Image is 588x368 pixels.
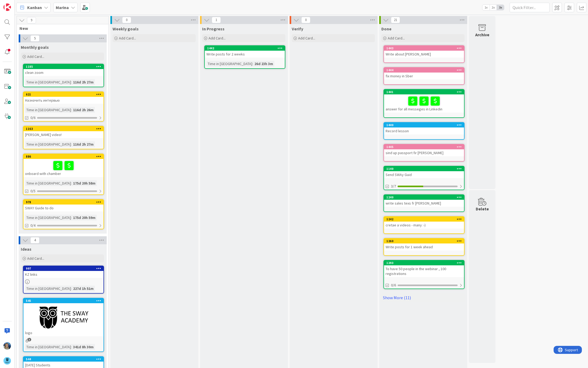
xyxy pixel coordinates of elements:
[23,69,103,76] div: clean zoom
[206,61,252,67] div: Time in [GEOGRAPHIC_DATA]
[383,89,465,118] a: 1441answer for all messeges in Linkedin
[72,344,95,350] div: 341d 8h 30m
[23,199,104,229] a: 978SWAY Guide to doTime in [GEOGRAPHIC_DATA]:175d 20h 59m0/4
[3,357,11,365] img: avatar
[119,36,136,41] span: Add Card...
[384,217,464,229] div: 1242cretae a videos - many :-)
[383,216,465,234] a: 1242cretae a videos - many :-)
[384,265,464,277] div: To have 50 people in the webinar , 100 registrations
[19,26,102,31] span: New
[383,122,465,140] a: 1440Record lesson
[3,3,11,11] img: Visit kanbanzone.com
[384,68,464,79] div: 1444fix money in Sber
[72,107,95,113] div: 116d 2h 26m
[205,51,285,58] div: Write posts for 2 weeks
[27,256,44,261] span: Add Card...
[72,180,97,186] div: 175d 20h 58m
[386,46,464,50] div: 1443
[252,61,253,67] span: :
[386,217,464,221] div: 1242
[386,145,464,149] div: 1445
[25,79,71,85] div: Time in [GEOGRAPHIC_DATA]
[30,35,39,42] span: 5
[21,45,49,50] span: Monthly goals
[23,200,103,211] div: 978SWAY Guide to do
[205,46,285,51] div: 1442
[386,167,464,171] div: 1140
[27,4,42,11] span: Kanban
[23,91,104,122] a: 621Назначить интервьюTime in [GEOGRAPHIC_DATA]:116d 2h 26m0/6
[56,5,69,10] b: Marina
[23,92,103,104] div: 621Назначить интервью
[72,215,97,221] div: 175d 20h 59m
[23,298,103,303] div: 545
[497,5,504,10] span: 3x
[26,357,103,361] div: 544
[26,127,103,131] div: 1163
[113,26,139,31] span: Weekly goals
[292,26,303,31] span: Verify
[23,298,104,352] a: 545logoTime in [GEOGRAPHIC_DATA]:341d 8h 30m
[384,222,464,229] div: cretae a videos - many :-)
[23,126,104,149] a: 1163[PERSON_NAME] video!Time in [GEOGRAPHIC_DATA]:116d 2h 27m
[384,261,464,265] div: 1293
[384,166,464,171] div: 1140
[25,107,71,113] div: Time in [GEOGRAPHIC_DATA]
[383,67,465,85] a: 1444fix money in Sber
[72,141,95,147] div: 116d 2h 27m
[71,215,72,221] span: :
[383,144,465,162] a: 1445sind up passport fir [PERSON_NAME]
[386,123,464,127] div: 1440
[384,123,464,134] div: 1440Record lesson
[384,261,464,277] div: 1293To have 50 people in the webinar , 100 registrations
[384,68,464,73] div: 1444
[25,180,71,186] div: Time in [GEOGRAPHIC_DATA]
[384,46,464,51] div: 1443
[72,79,95,85] div: 116d 2h 27m
[384,46,464,58] div: 1443Write about [PERSON_NAME]
[25,344,71,350] div: Time in [GEOGRAPHIC_DATA]
[23,64,104,87] a: 1185clean zoomTime in [GEOGRAPHIC_DATA]:116d 2h 27m
[23,266,103,271] div: 997
[490,5,497,10] span: 2x
[386,68,464,72] div: 1444
[11,1,24,7] span: Support
[71,180,72,186] span: :
[384,123,464,127] div: 1440
[23,329,103,336] div: logo
[23,64,103,76] div: 1185clean zoom
[383,45,465,63] a: 1443Write about [PERSON_NAME]
[23,159,103,177] div: onboard with chamber
[384,51,464,58] div: Write about [PERSON_NAME]
[25,141,71,147] div: Time in [GEOGRAPHIC_DATA]
[23,131,103,138] div: [PERSON_NAME] video!
[384,90,464,113] div: 1441answer for all messeges in Linkedin
[386,90,464,94] div: 1441
[298,36,315,41] span: Add Card...
[384,149,464,156] div: sind up passport fir [PERSON_NAME]
[30,237,39,243] span: 4
[384,171,464,178] div: Send SWAy Guid
[26,65,103,69] div: 1185
[384,217,464,222] div: 1242
[510,3,550,12] input: Quick Filter...
[482,5,490,10] span: 1x
[386,261,464,265] div: 1293
[388,36,405,41] span: Add Card...
[23,92,103,97] div: 621
[25,286,71,291] div: Time in [GEOGRAPHIC_DATA]
[26,93,103,96] div: 621
[23,205,103,211] div: SWAY Guide to do
[23,266,104,294] a: 997KZ linksTime in [GEOGRAPHIC_DATA]:227d 1h 51m
[23,126,103,138] div: 1163[PERSON_NAME] video!
[205,46,285,58] div: 1442Write posts for 2 weeks
[384,90,464,94] div: 1441
[122,17,131,23] span: 0
[391,282,396,288] span: 0/6
[384,145,464,156] div: 1445sind up passport fir [PERSON_NAME]
[23,298,103,336] div: 545logo
[383,238,465,256] a: 1260Write posts for 1 week ahead
[23,154,104,195] a: 886onboard with chamberTime in [GEOGRAPHIC_DATA]:175d 20h 58m0/5
[384,127,464,134] div: Record lesson
[476,206,489,212] div: Delete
